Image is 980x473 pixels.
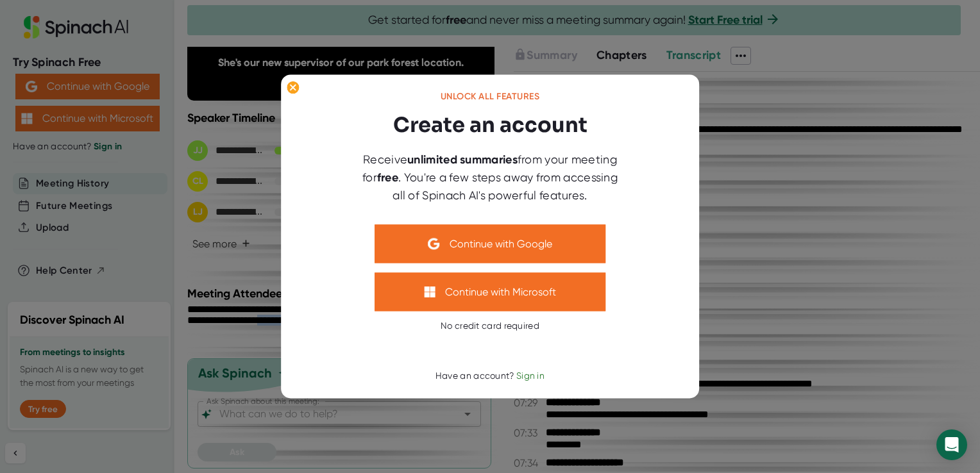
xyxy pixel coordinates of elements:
[375,225,605,263] button: Continue with Google
[428,238,440,250] img: Aehbyd4JwY73AAAAAElFTkSuQmCC
[377,171,398,185] b: free
[516,370,545,381] span: Sign in
[407,153,518,167] b: unlimited summaries
[375,273,605,311] button: Continue with Microsoft
[355,151,625,204] div: Receive from your meeting for . You're a few steps away from accessing all of Spinach AI's powerf...
[936,429,967,460] div: Open Intercom Messenger
[393,110,587,141] h3: Create an account
[441,91,540,103] div: Unlock all features
[435,370,545,382] div: Have an account?
[441,321,539,333] div: No credit card required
